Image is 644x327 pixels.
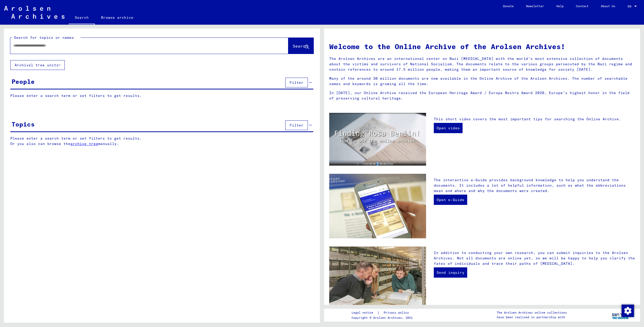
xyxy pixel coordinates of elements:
[434,195,467,205] a: Open e-Guide
[434,267,467,278] a: Send inquiry
[12,77,35,86] div: People
[95,11,140,24] a: Browse archive
[497,315,567,320] p: have been realized in partnership with
[70,141,98,146] a: archive tree
[434,177,635,194] p: The interactive e-Guide provides background knowledge to help you understand the documents. It in...
[329,76,635,87] p: Many of the around 30 million documents are now available in the Online Archive of the Arolsen Ar...
[329,41,635,52] h1: Welcome to the Online Archive of the Arolsen Archives!
[380,310,415,315] a: Privacy policy
[285,120,308,130] button: Filter
[293,43,308,49] span: Search
[434,250,635,266] p: In addition to conducting your own research, you can submit inquiries to the Arolsen Archives. No...
[434,116,635,122] p: This short video covers the most important tips for searching the Online Archive.
[621,304,634,317] div: Change consent
[288,38,314,54] button: Search
[10,136,314,147] p: Please enter a search term or set filters to get results. Or you also can browse the manually.
[329,174,426,239] img: eguide.jpg
[14,35,74,40] mat-label: Search for topics or names
[622,305,634,317] img: Change consent
[4,6,65,19] img: Arolsen_neg.svg
[329,247,426,311] img: inquiries.jpg
[352,310,377,315] a: Legal notice
[329,56,635,72] p: The Arolsen Archives are an international center on Nazi [MEDICAL_DATA] with the world’s most ext...
[69,11,95,25] a: Search
[329,113,426,166] img: video.jpg
[12,120,35,129] div: Topics
[611,308,630,321] img: yv_logo.png
[497,310,567,315] p: The Arolsen Archives online collections
[290,123,303,128] span: Filter
[10,93,313,98] p: Please enter a search term or set filters to get results.
[10,60,65,70] button: Archival tree units
[329,90,635,101] p: In [DATE], our Online Archive received the European Heritage Award / Europa Nostra Award 2020, Eu...
[352,315,415,320] p: Copyright © Arolsen Archives, 2021
[290,80,303,85] span: Filter
[352,310,415,315] div: |
[628,5,633,8] span: EN
[434,123,463,133] a: Open video
[285,78,308,87] button: Filter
